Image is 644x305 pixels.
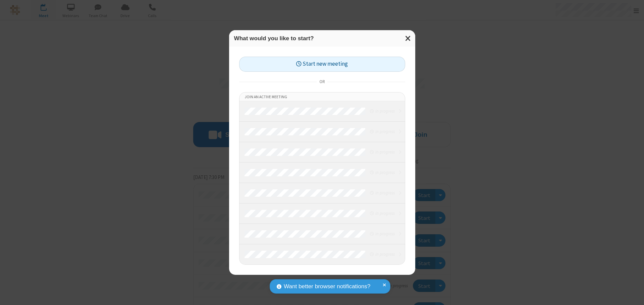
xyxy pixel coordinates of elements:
[239,57,405,72] button: Start new meeting
[370,128,394,135] em: in progress
[370,231,394,237] em: in progress
[234,35,410,42] h3: What would you like to start?
[239,93,405,101] li: Join an active meeting
[370,251,394,257] em: in progress
[370,108,394,114] em: in progress
[370,210,394,217] em: in progress
[370,190,394,196] em: in progress
[284,282,370,291] span: Want better browser notifications?
[317,77,327,86] span: or
[370,169,394,176] em: in progress
[401,30,415,47] button: Close modal
[370,149,394,155] em: in progress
